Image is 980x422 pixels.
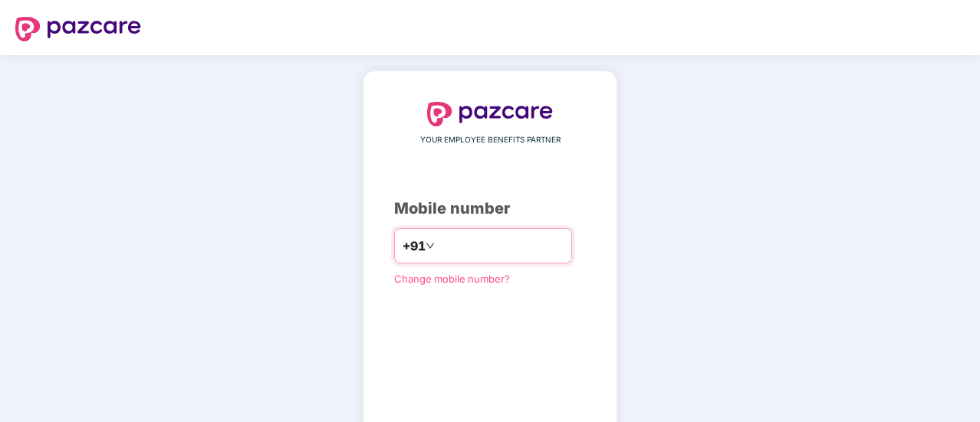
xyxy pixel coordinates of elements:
div: Mobile number [394,197,586,221]
span: YOUR EMPLOYEE BENEFITS PARTNER [420,134,561,146]
a: Change mobile number? [394,273,510,285]
span: down [426,241,435,250]
img: logo [15,17,141,41]
img: logo [427,102,553,126]
span: +91 [403,237,426,256]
